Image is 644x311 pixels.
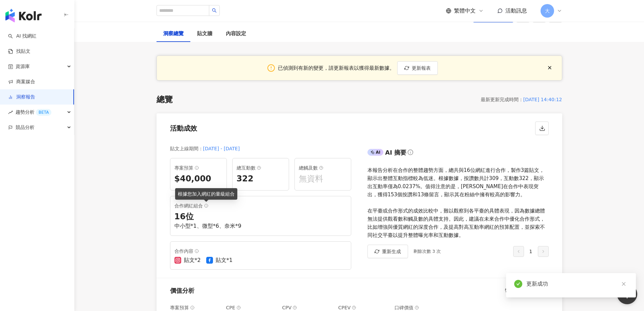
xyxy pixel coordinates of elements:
div: 最新更新完成時間 ： [481,95,523,104]
span: 資源庫 [16,59,30,74]
span: rise [8,110,13,115]
span: 大 [545,7,550,15]
div: AI 摘要 [385,148,406,157]
a: 洞察報告 [8,94,35,101]
div: [DATE] 14:40:12 [523,95,562,104]
div: 1 [513,246,549,257]
div: 總互動數 [237,164,285,172]
div: 16 位 [174,211,347,223]
img: logo [5,9,42,22]
div: 價值分析 [170,286,194,295]
span: 更新報表 [412,65,431,71]
div: 無資料 [299,173,347,185]
div: 中小型*1、微型*6、奈米*9 [174,222,347,230]
button: 重新生成 [367,245,408,258]
div: BETA [36,109,51,116]
span: 競品分析 [16,120,34,135]
div: 總觸及數 [299,164,347,172]
span: 活動訊息 [505,7,527,14]
div: 洞察總覽 [163,30,184,38]
div: 合作內容 [174,247,347,255]
span: check-circle [514,280,522,288]
div: 內容設定 [226,30,246,38]
div: AIAI 摘要 [367,147,549,161]
div: 已偵測到有新的變更，請更新報表以獲得最新數據。 [278,64,395,72]
div: 322 [237,173,285,185]
div: 總覽 [157,94,173,106]
span: close [621,282,626,286]
span: 重新生成 [382,249,401,254]
div: 貼文牆 [197,30,212,38]
div: 根據您加入網紅的量級組合 [175,188,237,200]
div: 更新成功 [526,280,628,288]
span: search [212,8,217,13]
div: AI [367,149,384,156]
a: searchAI 找網紅 [8,33,37,40]
a: 找貼文 [8,48,30,55]
div: [DATE] - [DATE] [203,145,240,153]
div: 活動成效 [170,124,197,133]
span: 趨勢分析 [16,105,51,120]
div: $40,000 [174,173,222,185]
div: 貼文上線期間 ： [170,145,203,153]
div: 本報告分析在合作的整體趨勢方面，總共與16位網紅進行合作，製作3篇貼文，顯示出整體互動指標較為低迷。根據數據，按讚數共計309，互動數322，顯示出互動率僅為0.0237%。值得注意的是，[PE... [367,166,549,239]
span: 繁體中文 [454,7,476,15]
div: 合作網紅組合 [174,202,347,210]
div: 專案預算 [174,164,222,172]
div: 幣別 ： 新台幣 ( TWD ) [505,287,548,294]
a: 商案媒合 [8,79,35,85]
button: 更新報表 [397,61,438,75]
div: 剩餘次數 3 次 [413,248,441,255]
